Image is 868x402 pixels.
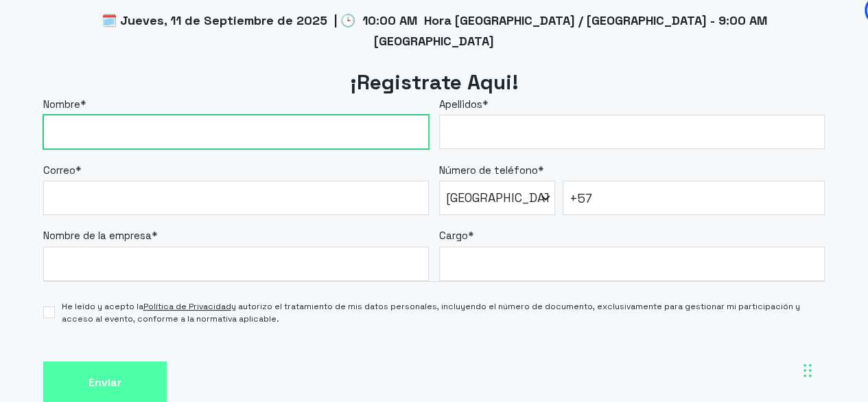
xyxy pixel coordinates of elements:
[804,350,812,391] div: Arrastrar
[62,300,825,325] span: He leído y acepto la y autorizo el tratamiento de mis datos personales, incluyendo el número de d...
[43,98,80,111] span: Nombre
[439,164,538,177] span: Número de teléfono
[43,229,152,242] span: Nombre de la empresa
[143,301,231,312] a: Política de Privacidad
[43,306,54,318] input: He leído y acepto laPolítica de Privacidady autorizo el tratamiento de mis datos personales, incl...
[43,69,825,97] h2: ¡Registrate Aqui!
[621,226,868,402] iframe: Chat Widget
[439,229,468,242] span: Cargo
[621,226,868,402] div: Widget de chat
[43,164,75,177] span: Correo
[439,98,482,111] span: Apellidos
[102,12,767,49] span: 🗓️ Jueves, 11 de Septiembre de 2025 | 🕒 10:00 AM Hora [GEOGRAPHIC_DATA] / [GEOGRAPHIC_DATA] - 9:0...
